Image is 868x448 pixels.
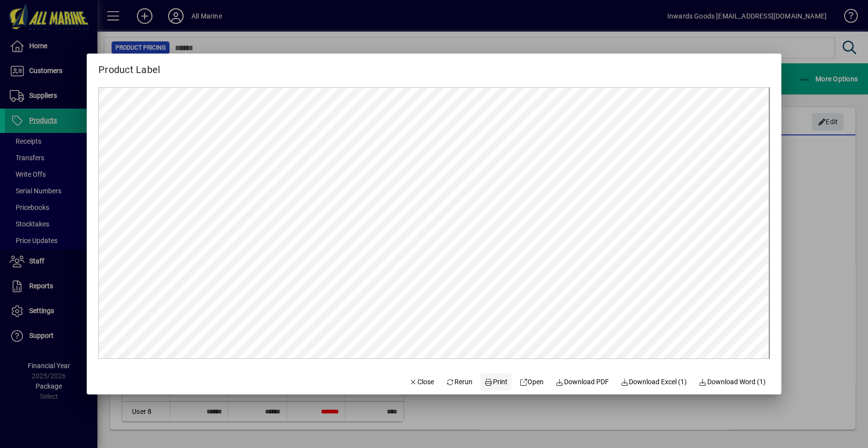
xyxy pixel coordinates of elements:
[484,377,508,387] span: Print
[405,373,438,391] button: Close
[515,373,548,391] a: Open
[480,373,511,391] button: Print
[519,377,544,387] span: Open
[617,373,691,391] button: Download Excel (1)
[555,377,609,387] span: Download PDF
[695,373,770,391] button: Download Word (1)
[409,377,434,387] span: Close
[698,377,766,387] span: Download Word (1)
[87,54,172,77] h2: Product Label
[446,377,472,387] span: Rerun
[621,377,687,387] span: Download Excel (1)
[551,373,613,391] a: Download PDF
